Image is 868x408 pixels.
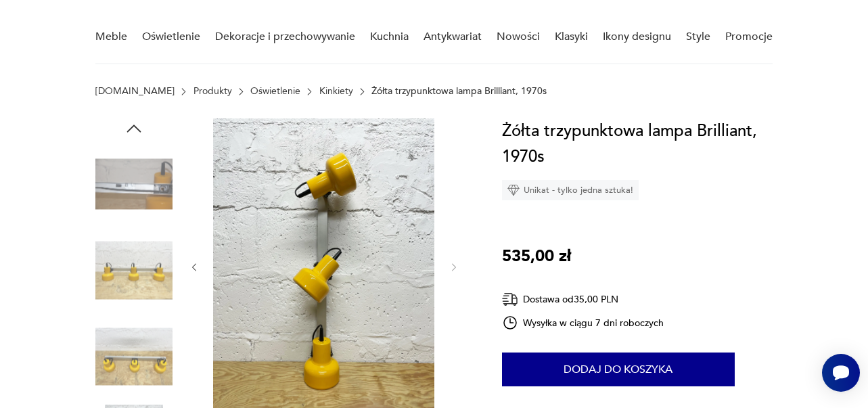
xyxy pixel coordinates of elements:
[603,11,671,63] a: Ikony designu
[142,11,200,63] a: Oświetlenie
[250,86,300,97] a: Oświetlenie
[95,232,173,309] img: Zdjęcie produktu Żółta trzypunktowa lampa Brilliant, 1970s
[555,11,588,63] a: Klasyki
[370,11,409,63] a: Kuchnia
[502,180,639,200] div: Unikat - tylko jedna sztuka!
[502,244,571,269] p: 535,00 zł
[193,86,232,97] a: Produkty
[95,318,173,395] img: Zdjęcie produktu Żółta trzypunktowa lampa Brilliant, 1970s
[319,86,353,97] a: Kinkiety
[95,86,175,97] a: [DOMAIN_NAME]
[95,145,173,223] img: Zdjęcie produktu Żółta trzypunktowa lampa Brilliant, 1970s
[424,11,482,63] a: Antykwariat
[686,11,710,63] a: Style
[371,86,547,97] p: Żółta trzypunktowa lampa Brilliant, 1970s
[502,291,518,308] img: Ikona dostawy
[215,11,355,63] a: Dekoracje i przechowywanie
[502,291,664,308] div: Dostawa od 35,00 PLN
[725,11,773,63] a: Promocje
[502,118,773,170] h1: Żółta trzypunktowa lampa Brilliant, 1970s
[497,11,540,63] a: Nowości
[502,353,735,386] button: Dodaj do koszyka
[822,354,860,392] iframe: Smartsupp widget button
[502,315,664,331] div: Wysyłka w ciągu 7 dni roboczych
[507,184,520,196] img: Ikona diamentu
[95,11,127,63] a: Meble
